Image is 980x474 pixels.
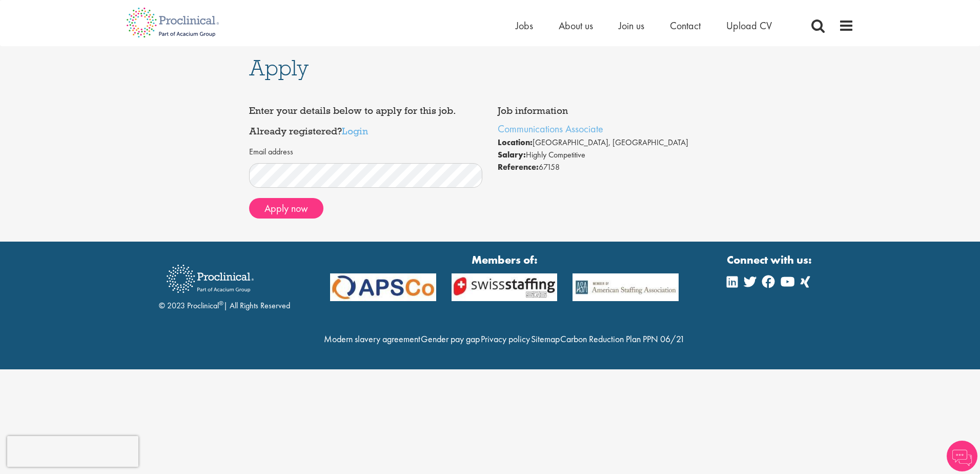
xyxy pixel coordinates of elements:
li: Highly Competitive [498,149,731,161]
img: Chatbot [947,441,977,471]
a: Communications Associate [498,122,603,135]
li: 67158 [498,161,731,173]
li: [GEOGRAPHIC_DATA], [GEOGRAPHIC_DATA] [498,136,731,149]
a: Jobs [516,19,533,32]
strong: Members of: [330,252,679,268]
a: Modern slavery agreement [324,333,420,345]
img: APSCo [322,273,444,302]
strong: Reference: [498,162,539,172]
img: APSCo [565,273,686,302]
a: Gender pay gap [421,333,480,345]
label: Email address [249,146,293,158]
strong: Location: [498,137,533,148]
iframe: reCAPTCHA [7,436,138,467]
span: Apply [249,54,309,82]
button: Apply now [249,198,323,219]
img: APSCo [444,273,565,302]
a: Contact [670,19,701,32]
a: Login [342,125,368,137]
a: Carbon Reduction Plan PPN 06/21 [560,333,685,345]
sup: ® [219,299,223,307]
a: Join us [619,19,644,32]
img: Proclinical Recruitment [159,258,261,300]
a: Upload CV [726,19,772,32]
strong: Connect with us: [727,252,814,268]
strong: Salary: [498,149,526,160]
div: © 2023 Proclinical | All Rights Reserved [159,257,290,312]
a: Privacy policy [481,333,530,345]
a: Sitemap [531,333,560,345]
h4: Job information [498,106,731,116]
h4: Enter your details below to apply for this job. Already registered? [249,106,483,136]
a: About us [559,19,593,32]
